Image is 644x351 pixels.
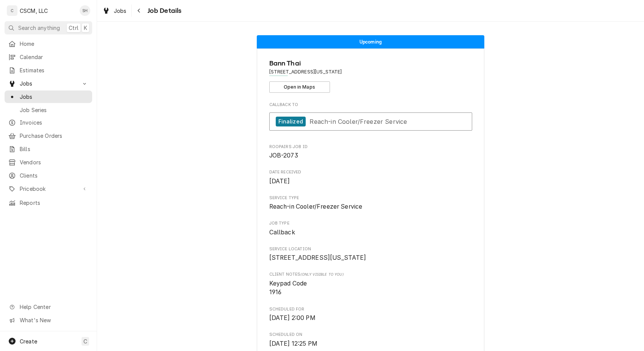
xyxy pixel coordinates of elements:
div: Service Type [269,195,472,211]
span: Scheduled On [269,339,472,348]
span: Job Type [269,228,472,237]
div: Callback To [269,102,472,134]
a: View Job [269,112,472,131]
a: Vendors [5,156,92,168]
span: Scheduled For [269,306,472,312]
span: Vendors [20,158,88,166]
span: Client Notes [269,271,472,278]
span: [STREET_ADDRESS][US_STATE] [269,254,366,261]
span: Scheduled On [269,332,472,338]
a: Reports [5,197,92,209]
a: Bills [5,143,92,155]
div: Scheduled For [269,306,472,323]
span: Service Type [269,195,472,201]
span: Pricebook [20,185,77,193]
span: Service Type [269,202,472,211]
div: Status [257,35,484,48]
span: Roopairs Job ID [269,151,472,160]
span: Search anything [18,24,60,32]
a: Go to Help Center [5,301,92,313]
span: Job Type [269,220,472,226]
a: Go to What's New [5,314,92,326]
span: [DATE] 2:00 PM [269,314,316,321]
span: Reach-in Cooler/Freezer Service [269,203,363,210]
span: Clients [20,172,88,179]
div: Roopairs Job ID [269,144,472,160]
a: Go to Jobs [5,77,92,90]
span: Bills [20,145,88,153]
span: Invoices [20,119,88,126]
span: What's New [20,316,88,324]
span: Address [269,69,472,75]
a: Home [5,37,92,50]
span: K [84,24,87,32]
span: [object Object] [269,279,472,297]
span: Callback To [269,102,472,108]
span: Roopairs Job ID [269,144,472,150]
span: C [83,337,87,345]
div: Job Type [269,220,472,237]
span: Help Center [20,303,88,311]
a: Invoices [5,116,92,129]
span: Name [269,58,472,69]
div: Scheduled On [269,332,472,348]
span: Home [20,40,88,48]
div: CSCM, LLC [20,7,48,15]
a: Go to Pricebook [5,183,92,195]
span: Reports [20,199,88,207]
span: Purchase Orders [20,132,88,140]
a: Calendar [5,51,92,63]
button: Navigate back [133,5,145,17]
a: Jobs [99,5,130,17]
span: Service Location [269,246,472,252]
div: [object Object] [269,271,472,297]
span: Calendar [20,53,88,61]
span: Date Received [269,177,472,186]
span: Reach-in Cooler/Freezer Service [309,117,407,125]
button: Search anythingCtrlK [5,21,92,34]
span: Date Received [269,169,472,175]
a: Estimates [5,64,92,76]
span: Jobs [20,93,88,101]
span: [DATE] [269,178,290,185]
div: Serra Heyen's Avatar [80,5,90,16]
span: Service Location [269,253,472,262]
span: Job Details [145,6,182,16]
span: Estimates [20,66,88,74]
span: [DATE] 12:25 PM [269,340,317,347]
span: Upcoming [360,39,382,44]
div: SH [80,5,90,16]
a: Clients [5,169,92,182]
button: Open in Maps [269,81,330,93]
div: C [7,5,17,16]
div: Service Location [269,246,472,262]
span: Job Series [20,106,88,114]
a: Jobs [5,90,92,103]
span: Jobs [20,80,77,87]
span: (Only Visible to You) [300,272,343,276]
a: Job Series [5,104,92,116]
span: Ctrl [69,24,79,32]
span: JOB-2073 [269,152,298,159]
div: Date Received [269,169,472,186]
span: Jobs [114,7,127,15]
div: Client Information [269,58,472,93]
div: Finalized [276,117,306,127]
span: Keypad Code 1916 [269,280,307,296]
a: Purchase Orders [5,129,92,142]
span: Scheduled For [269,314,472,323]
span: Callback [269,229,295,236]
span: Create [20,338,37,345]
